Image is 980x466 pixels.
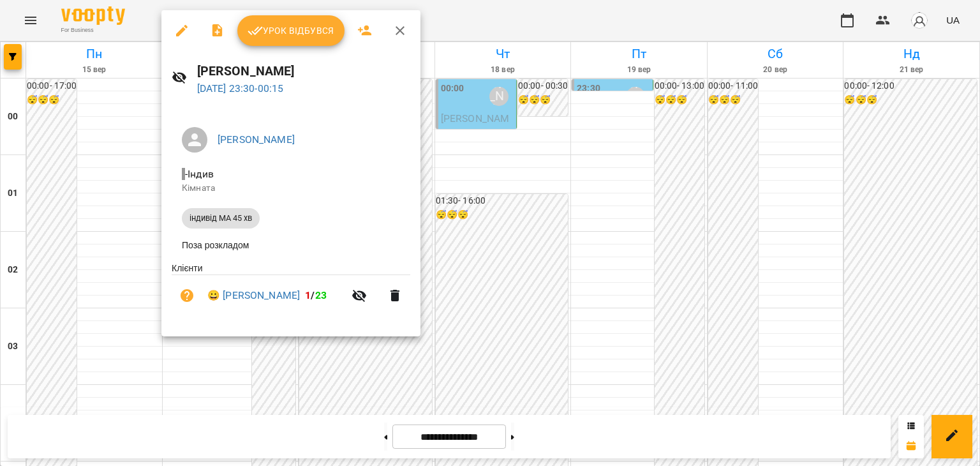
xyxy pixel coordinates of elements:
[172,234,410,257] li: Поза розкладом
[197,61,410,81] h6: [PERSON_NAME]
[197,82,284,94] a: [DATE] 23:30-00:15
[305,289,311,301] span: 1
[237,15,345,46] button: Урок відбувся
[182,182,400,195] p: Кімната
[182,168,216,180] span: - Індив
[305,289,327,301] b: /
[315,289,327,301] span: 23
[182,213,260,224] span: індивід МА 45 хв
[172,262,410,321] ul: Клієнти
[207,288,300,303] a: 😀 [PERSON_NAME]
[172,280,202,311] button: Візит ще не сплачено. Додати оплату?
[218,133,295,146] a: [PERSON_NAME]
[248,23,334,38] span: Урок відбувся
